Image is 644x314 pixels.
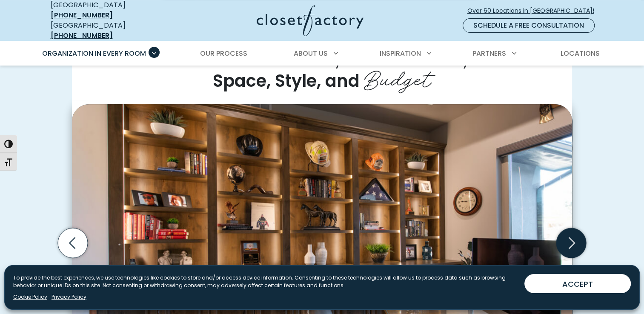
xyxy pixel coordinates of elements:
nav: Primary Menu [36,42,608,66]
a: [PHONE_NUMBER] [51,31,113,40]
span: Inspiration [380,49,421,58]
button: Previous slide [54,225,91,261]
span: Over 60 Locations in [GEOGRAPHIC_DATA]! [467,6,601,15]
div: [GEOGRAPHIC_DATA] [51,20,174,41]
span: Locations [560,49,599,58]
a: Schedule a Free Consultation [463,18,595,33]
span: Organization in Every Room [42,49,146,58]
p: To provide the best experiences, we use technologies like cookies to store and/or access device i... [13,274,518,289]
a: [PHONE_NUMBER] [51,10,113,20]
a: Privacy Policy [52,293,86,301]
img: Closet Factory Logo [257,5,364,36]
span: Space, Style, and [213,69,360,93]
button: Next slide [553,225,590,261]
span: Our Process [200,49,247,58]
button: ACCEPT [524,274,631,293]
span: Partners [472,49,506,58]
span: About Us [294,49,328,58]
a: Cookie Policy [13,293,47,301]
a: Over 60 Locations in [GEOGRAPHIC_DATA]! [467,3,601,18]
span: Budget [364,60,431,94]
